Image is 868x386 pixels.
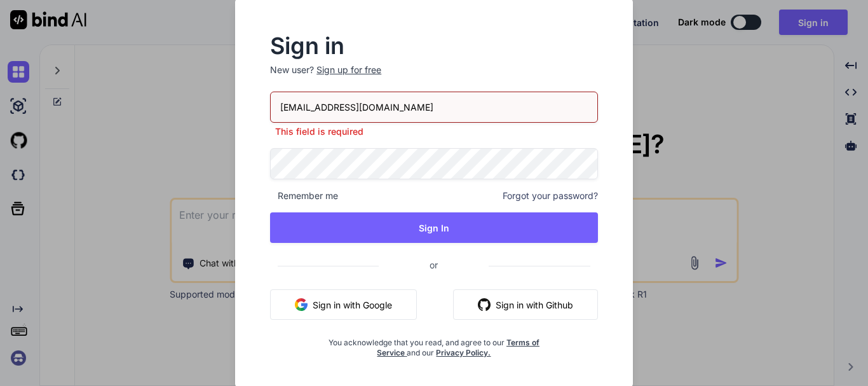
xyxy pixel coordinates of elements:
[270,212,598,243] button: Sign In
[377,338,539,357] a: Terms of Service
[270,92,598,123] input: Login or Email
[316,64,381,76] div: Sign up for free
[436,348,491,357] a: Privacy Policy.
[325,330,543,358] div: You acknowledge that you read, and agree to our and our
[270,190,338,202] span: Remember me
[295,298,308,311] img: google
[503,190,598,202] span: Forgot your password?
[270,36,598,56] h2: Sign in
[478,298,491,311] img: github
[379,249,489,280] span: or
[270,125,598,138] p: This field is required
[270,64,598,92] p: New user?
[453,289,598,320] button: Sign in with Github
[270,289,417,320] button: Sign in with Google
